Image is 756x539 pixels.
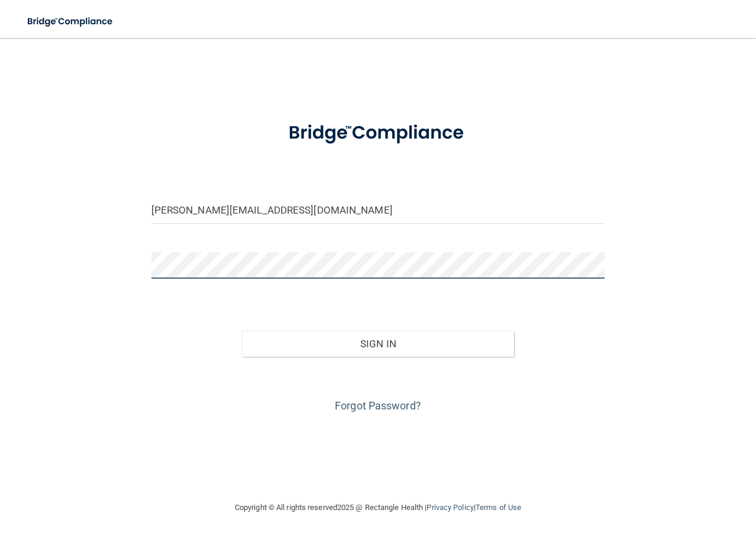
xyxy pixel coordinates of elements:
[162,489,594,527] div: Copyright © All rights reserved 2025 @ Rectangle Health | |
[427,503,473,512] a: Privacy Policy
[269,109,487,157] img: bridge_compliance_login_screen.278c3ca4.svg
[242,331,514,357] button: Sign In
[151,197,605,224] input: Email
[335,399,421,412] a: Forgot Password?
[18,9,124,34] img: bridge_compliance_login_screen.278c3ca4.svg
[476,503,521,512] a: Terms of Use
